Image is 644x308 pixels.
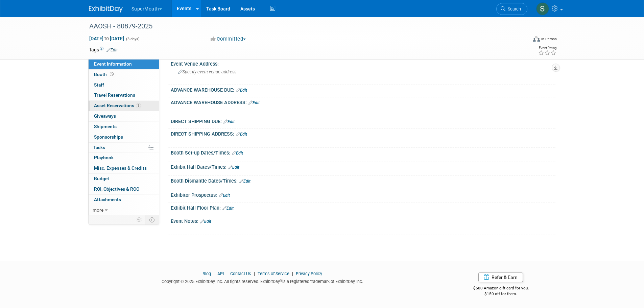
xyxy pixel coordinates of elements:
td: Personalize Event Tab Strip [134,215,145,224]
td: Tags [89,46,118,53]
div: Exhibit Hall Floor Plan: [171,203,555,212]
img: Format-Inperson.png [533,36,540,42]
div: $500 Amazon gift card for you, [446,281,555,297]
span: Event Information [94,61,132,67]
div: In-Person [541,37,557,42]
a: Edit [106,48,118,52]
span: Staff [94,82,104,88]
div: ADVANCE WAREHOUSE DUE: [171,85,555,94]
a: Event Information [89,59,159,69]
span: more [93,207,103,213]
td: Toggle Event Tabs [145,215,159,224]
sup: ® [280,279,282,282]
div: DIRECT SHIPPING DUE: [171,116,555,125]
span: Booth not reserved yet [109,72,115,77]
a: Asset Reservations7 [89,101,159,111]
a: Edit [223,119,235,124]
a: Edit [236,88,247,93]
a: Privacy Policy [296,271,322,276]
a: Edit [200,219,211,224]
a: Edit [236,132,247,137]
div: DIRECT SHIPPING ADDRESS: [171,129,555,138]
span: | [252,271,257,276]
a: Terms of Service [258,271,289,276]
a: Playbook [89,153,159,163]
div: Event Venue Address: [171,59,555,67]
div: $150 off for them. [446,291,555,297]
a: Search [496,3,527,15]
a: Edit [239,179,251,184]
div: Event Format [487,35,557,45]
div: Event Notes: [171,216,555,225]
span: Giveaways [94,113,116,119]
img: Sam Murphy [536,2,549,15]
a: Tasks [89,143,159,153]
span: [DATE] [DATE] [89,35,124,42]
a: Edit [219,193,230,198]
span: Travel Reservations [94,92,135,98]
span: | [225,271,229,276]
span: Shipments [94,124,117,129]
a: Edit [248,100,260,105]
span: Sponsorships [94,134,123,140]
a: Edit [222,206,234,211]
a: Contact Us [230,271,251,276]
span: Playbook [94,155,114,160]
span: Attachments [94,197,121,202]
a: Sponsorships [89,132,159,142]
div: Exhibit Hall Dates/Times: [171,162,555,171]
a: Refer & Earn [478,272,523,282]
a: Blog [202,271,211,276]
a: Budget [89,174,159,184]
a: more [89,205,159,215]
span: | [290,271,295,276]
span: Asset Reservations [94,103,141,108]
a: Giveaways [89,111,159,121]
a: ROI, Objectives & ROO [89,184,159,194]
div: ADVANCE WAREHOUSE ADDRESS: [171,97,555,106]
span: ROI, Objectives & ROO [94,186,139,192]
a: Booth [89,70,159,80]
span: (3 days) [125,37,140,41]
a: Misc. Expenses & Credits [89,163,159,173]
span: Tasks [93,145,105,150]
span: Search [505,6,521,11]
span: Booth [94,72,115,77]
a: Staff [89,80,159,90]
span: Misc. Expenses & Credits [94,165,147,171]
div: Booth Set-up Dates/Times: [171,148,555,157]
div: Event Rating [538,46,556,50]
div: Exhibitor Prospectus: [171,190,555,199]
a: Edit [232,151,243,156]
a: API [217,271,224,276]
a: Edit [228,165,239,170]
a: Travel Reservations [89,90,159,100]
img: ExhibitDay [89,6,123,13]
a: Attachments [89,195,159,205]
span: Specify event venue address [178,69,236,74]
div: AAOSH - 80879-2025 [87,20,517,32]
span: 7 [136,103,141,108]
div: Booth Dismantle Dates/Times: [171,176,555,185]
span: Budget [94,176,109,181]
div: Copyright © 2025 ExhibitDay, Inc. All rights reserved. ExhibitDay is a registered trademark of Ex... [89,277,436,285]
span: to [103,36,110,41]
a: Shipments [89,122,159,132]
button: Committed [208,35,248,43]
span: | [212,271,216,276]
